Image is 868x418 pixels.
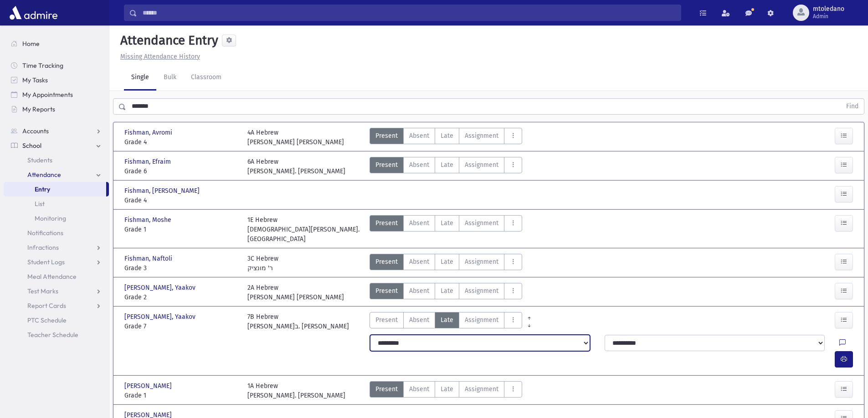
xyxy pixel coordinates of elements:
[375,286,398,296] span: Present
[375,131,398,141] span: Present
[375,257,398,267] span: Present
[117,53,200,60] a: Missing Attendance History
[124,381,174,391] span: [PERSON_NAME]
[4,313,109,327] a: PTC Schedule
[27,156,52,164] span: Students
[375,218,398,228] span: Present
[124,166,238,176] span: Grade 6
[124,254,174,263] span: Fishman, Naftoli
[247,312,349,331] div: 7B Hebrew [PERSON_NAME]ב. [PERSON_NAME]
[27,243,59,252] span: Infractions
[370,128,522,147] div: AttTypes
[4,196,109,211] a: List
[4,226,109,240] a: Notifications
[4,73,109,87] a: My Tasks
[4,167,109,182] a: Attendance
[124,263,238,273] span: Grade 3
[4,182,106,196] a: Entry
[4,138,109,153] a: School
[22,76,48,84] span: My Tasks
[22,61,63,70] span: Time Tracking
[4,327,109,342] a: Teacher Schedule
[375,384,398,394] span: Present
[409,160,429,170] span: Absent
[4,102,109,116] a: My Reports
[409,257,429,267] span: Absent
[4,284,109,298] a: Test Marks
[247,254,278,273] div: 3C Hebrew ר' מונציק
[4,58,109,73] a: Time Tracking
[35,185,50,193] span: Entry
[27,316,67,324] span: PTC Schedule
[370,157,522,176] div: AttTypes
[465,315,498,325] span: Assignment
[441,160,453,170] span: Late
[137,5,681,21] input: Search
[375,315,398,325] span: Present
[441,131,453,141] span: Late
[120,53,200,60] u: Missing Attendance History
[27,331,78,339] span: Teacher Schedule
[124,186,201,196] span: Fishman, [PERSON_NAME]
[4,153,109,167] a: Students
[124,292,238,302] span: Grade 2
[124,196,238,205] span: Grade 4
[247,128,344,147] div: 4A Hebrew [PERSON_NAME] [PERSON_NAME]
[124,391,238,400] span: Grade 1
[4,269,109,284] a: Meal Attendance
[4,36,109,51] a: Home
[27,258,65,266] span: Student Logs
[124,225,238,234] span: Grade 1
[370,215,522,244] div: AttTypes
[375,160,398,170] span: Present
[465,384,498,394] span: Assignment
[441,286,453,296] span: Late
[409,131,429,141] span: Absent
[247,381,345,400] div: 1A Hebrew [PERSON_NAME]. [PERSON_NAME]
[409,218,429,228] span: Absent
[441,218,453,228] span: Late
[370,283,522,302] div: AttTypes
[124,137,238,147] span: Grade 4
[27,272,77,281] span: Meal Attendance
[465,257,498,267] span: Assignment
[4,124,109,138] a: Accounts
[22,91,73,99] span: My Appointments
[22,40,40,48] span: Home
[409,286,429,296] span: Absent
[370,312,522,331] div: AttTypes
[124,215,173,225] span: Fishman, Moshe
[4,298,109,313] a: Report Cards
[4,211,109,226] a: Monitoring
[841,99,864,114] button: Find
[813,13,844,20] span: Admin
[4,255,109,269] a: Student Logs
[813,5,844,13] span: mtoledano
[409,315,429,325] span: Absent
[4,240,109,255] a: Infractions
[27,302,66,310] span: Report Cards
[441,257,453,267] span: Late
[35,214,66,222] span: Monitoring
[22,105,55,113] span: My Reports
[184,65,229,91] a: Classroom
[124,65,156,91] a: Single
[156,65,184,91] a: Bulk
[370,254,522,273] div: AttTypes
[27,171,61,179] span: Attendance
[117,33,218,48] h5: Attendance Entry
[441,315,453,325] span: Late
[124,283,197,292] span: [PERSON_NAME], Yaakov
[247,215,361,244] div: 1E Hebrew [DEMOGRAPHIC_DATA][PERSON_NAME]. [GEOGRAPHIC_DATA]
[22,127,49,135] span: Accounts
[465,160,498,170] span: Assignment
[4,87,109,102] a: My Appointments
[22,141,41,150] span: School
[124,128,174,137] span: Fishman, Avromi
[124,312,197,322] span: [PERSON_NAME], Yaakov
[7,4,60,22] img: AdmirePro
[247,283,344,302] div: 2A Hebrew [PERSON_NAME] [PERSON_NAME]
[35,200,45,208] span: List
[124,322,238,331] span: Grade 7
[370,381,522,400] div: AttTypes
